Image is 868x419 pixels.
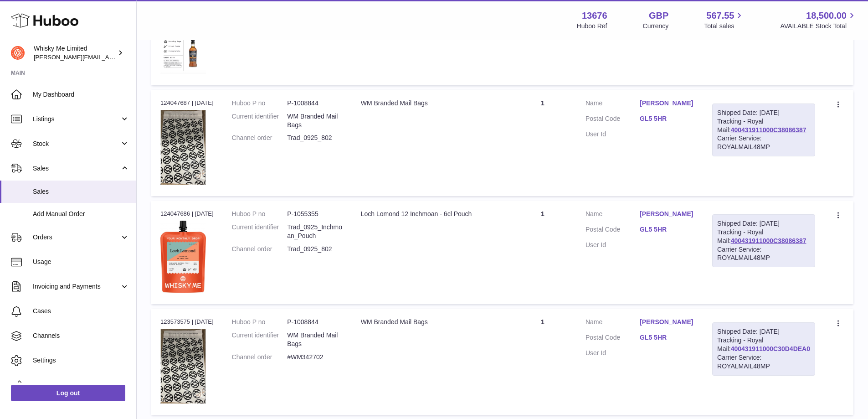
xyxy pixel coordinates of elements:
a: GL5 5HR [640,114,694,123]
div: Carrier Service: ROYALMAIL48MP [717,245,810,263]
a: 400431911000C38086387 [731,126,806,134]
dd: #WM342702 [287,353,343,362]
a: 400431911000C38086387 [731,237,806,244]
a: [PERSON_NAME] [640,99,694,108]
span: Add Manual Order [33,210,129,218]
span: [PERSON_NAME][EMAIL_ADDRESS][DOMAIN_NAME] [34,53,183,61]
strong: GBP [649,10,668,22]
span: Sales [33,187,129,196]
span: Invoicing and Payments [33,282,120,291]
dd: WM Branded Mail Bags [287,112,343,129]
img: 136761755771757.jpg [160,221,206,293]
img: 1725358317.png [160,110,206,185]
span: AVAILABLE Stock Total [780,22,857,31]
a: [PERSON_NAME] [640,210,694,218]
dd: P-1008844 [287,99,343,108]
div: Carrier Service: ROYALMAIL48MP [717,134,810,151]
span: Total sales [704,22,745,31]
div: Whisky Me Limited [34,44,116,62]
dt: Huboo P no [232,99,288,108]
dt: User Id [586,349,640,357]
dt: User Id [586,241,640,249]
dd: Trad_0925_802 [287,134,343,142]
dd: Trad_0925_802 [287,245,343,253]
strong: 13676 [582,10,607,22]
span: Sales [33,164,120,173]
span: Orders [33,233,120,242]
dt: Channel order [232,245,288,253]
div: 123573575 | [DATE] [160,318,214,326]
dt: Current identifier [232,223,288,240]
a: 18,500.00 AVAILABLE Stock Total [780,10,857,31]
div: Shipped Date: [DATE] [717,109,810,117]
dt: Channel order [232,134,288,142]
span: Stock [33,140,120,148]
span: Usage [33,258,129,266]
dt: Name [586,318,640,329]
dt: Postal Code [586,333,640,344]
dt: Channel order [232,353,288,362]
a: GL5 5HR [640,333,694,342]
span: My Dashboard [33,90,129,99]
a: 400431911000C30D4DEA0 [731,345,810,352]
div: Tracking - Royal Mail: [712,214,815,267]
div: WM Branded Mail Bags [361,99,500,108]
a: GL5 5HR [640,225,694,234]
div: 124047686 | [DATE] [160,210,214,218]
dd: WM Branded Mail Bags [287,331,343,348]
dt: Name [586,99,640,110]
dt: User Id [586,130,640,139]
div: WM Branded Mail Bags [361,318,500,326]
span: Channels [33,331,129,340]
div: Tracking - Royal Mail: [712,103,815,156]
a: 567.55 Total sales [704,10,745,31]
div: Loch Lomond 12 Inchmoan - 6cl Pouch [361,210,500,218]
td: 1 [509,309,576,415]
dd: P-1008844 [287,318,343,326]
td: 1 [509,201,576,304]
dt: Huboo P no [232,318,288,326]
img: 1725358317.png [160,329,206,404]
div: Shipped Date: [DATE] [717,327,810,336]
span: Settings [33,356,129,365]
img: frances@whiskyshop.com [11,46,25,60]
dt: Huboo P no [232,210,288,218]
dd: Trad_0925_Inchmoan_Pouch [287,223,343,240]
span: 18,500.00 [806,10,847,22]
div: Tracking - Royal Mail: [712,322,815,375]
span: Returns [33,381,129,389]
div: Shipped Date: [DATE] [717,219,810,228]
dt: Postal Code [586,114,640,125]
dt: Current identifier [232,331,288,348]
div: 124047687 | [DATE] [160,99,214,107]
a: [PERSON_NAME] [640,318,694,326]
dt: Postal Code [586,225,640,236]
span: 567.55 [706,10,734,22]
a: Log out [11,385,125,401]
div: Huboo Ref [577,22,607,31]
div: Carrier Service: ROYALMAIL48MP [717,353,810,371]
dd: P-1055355 [287,210,343,218]
span: Cases [33,307,129,316]
dt: Current identifier [232,112,288,129]
span: Listings [33,115,120,124]
dt: Name [586,210,640,221]
td: 1 [509,90,576,196]
div: Currency [643,22,669,31]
